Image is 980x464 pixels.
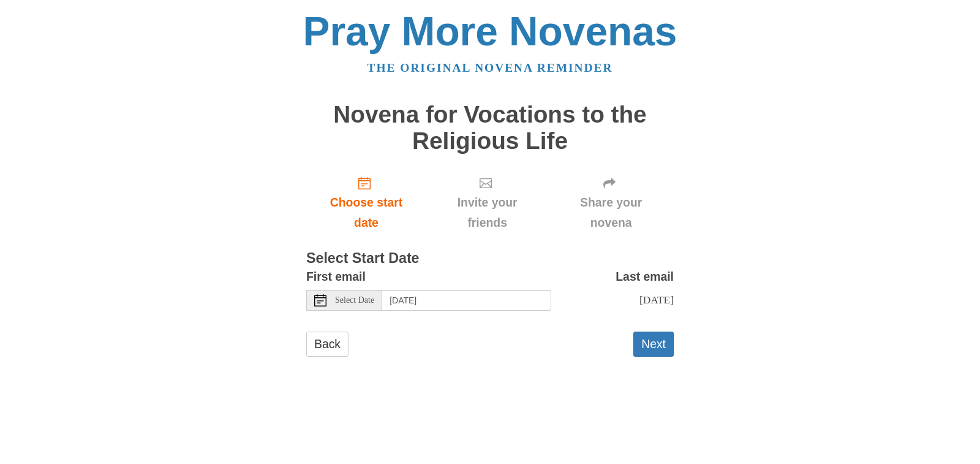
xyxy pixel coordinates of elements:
a: The original novena reminder [367,61,613,74]
span: Invite your friends [439,192,536,233]
label: First email [306,267,366,287]
span: Select Date [335,296,374,305]
div: Click "Next" to confirm your start date first. [426,166,548,239]
a: Pray More Novenas [303,9,677,54]
div: Click "Next" to confirm your start date first. [548,166,674,239]
a: Choose start date [306,166,426,239]
a: Back [306,332,349,357]
span: Choose start date [318,192,414,233]
span: [DATE] [639,294,674,306]
button: Next [633,332,674,357]
h1: Novena for Vocations to the Religious Life [306,102,674,154]
span: Share your novena [560,192,661,233]
label: Last email [616,267,674,287]
h3: Select Start Date [306,251,674,267]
